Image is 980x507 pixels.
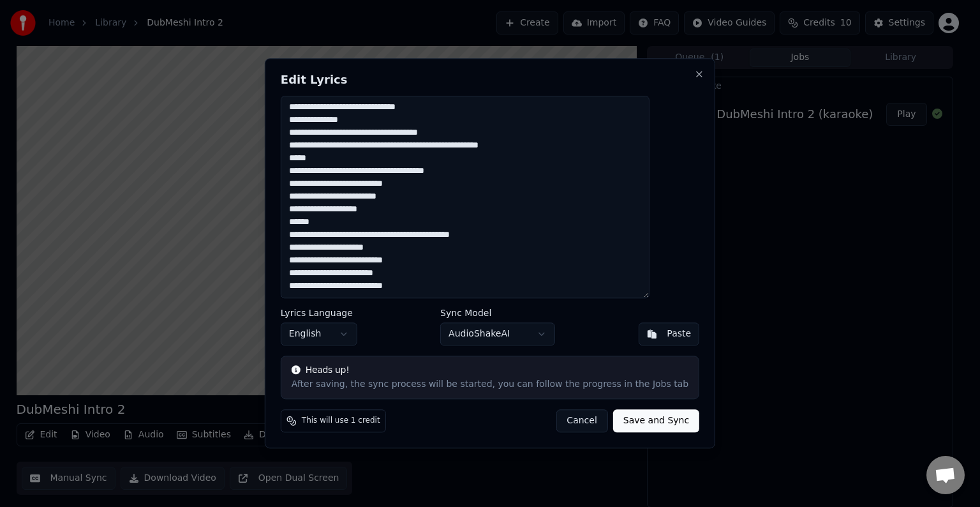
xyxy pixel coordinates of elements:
div: Paste [667,328,691,341]
button: Save and Sync [613,410,699,433]
button: Paste [638,323,699,346]
span: This will use 1 credit [302,416,380,427]
label: Sync Model [440,309,555,318]
button: Cancel [556,410,607,433]
label: Lyrics Language [281,309,357,318]
div: After saving, the sync process will be started, you can follow the progress in the Jobs tab [292,379,688,391]
div: Heads up! [292,365,688,377]
h2: Edit Lyrics [281,74,699,86]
